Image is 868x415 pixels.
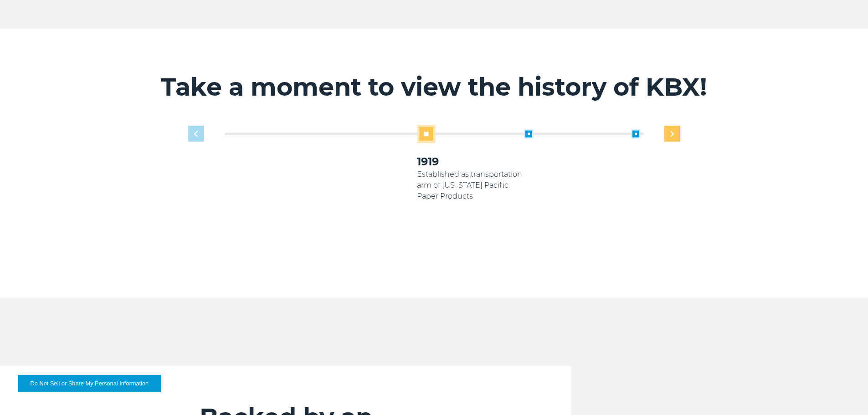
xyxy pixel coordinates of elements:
[18,375,161,392] button: Do Not Sell or Share My Personal Information
[417,154,524,169] h3: 1919
[664,126,680,142] div: Next slide
[417,169,524,202] p: Established as transportation arm of [US_STATE] Pacific Paper Products
[154,72,714,102] h2: Take a moment to view the history of KBX!
[670,131,674,137] img: next slide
